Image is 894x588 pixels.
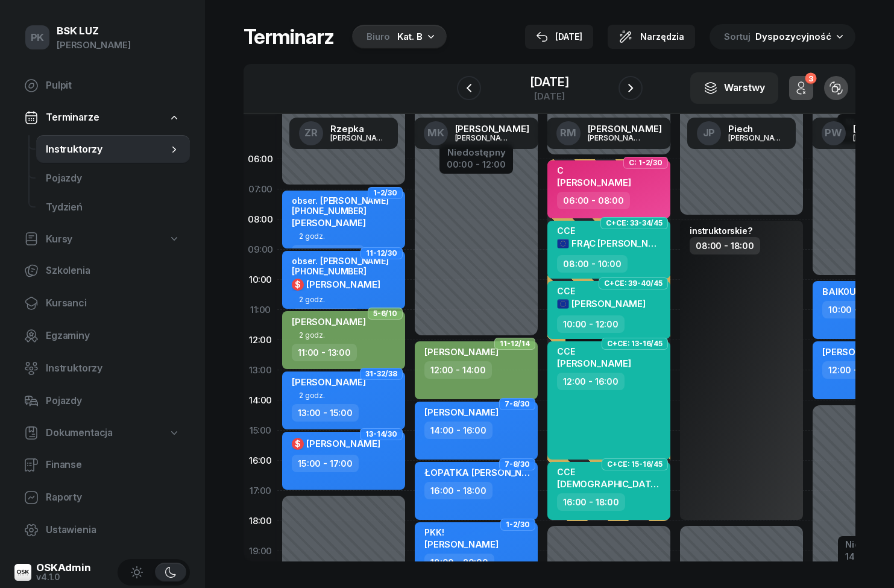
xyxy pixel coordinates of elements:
[14,321,190,350] a: Egzaminy
[304,128,318,138] span: ZR
[640,30,684,44] span: Narzędzia
[557,255,628,273] div: 08:00 - 10:00
[500,343,530,345] span: 11-12/14
[295,280,301,289] span: $
[46,110,99,125] span: Terminarze
[608,25,695,49] button: Narzędzia
[447,157,506,169] div: 00:00 - 12:00
[424,539,499,550] span: [PERSON_NAME]
[557,373,625,390] div: 12:00 - 16:00
[36,193,190,222] a: Tydzień
[822,361,890,379] div: 12:00 - 14:00
[506,523,530,526] span: 1-2/30
[244,235,277,265] div: 09:00
[822,301,890,318] div: 10:00 - 12:00
[455,134,513,142] div: [PERSON_NAME]
[46,78,180,93] span: Pulpit
[14,71,190,100] a: Pulpit
[292,376,366,388] span: [PERSON_NAME]
[557,346,631,356] div: CCE
[244,174,277,204] div: 07:00
[306,438,380,449] span: [PERSON_NAME]
[14,289,190,318] a: Kursanci
[424,361,492,379] div: 12:00 - 14:00
[690,72,778,104] button: Warstwy
[14,564,31,581] img: logo-xs@2x.png
[295,440,301,448] span: $
[629,162,663,164] span: C: 1-2/30
[588,124,662,133] div: [PERSON_NAME]
[244,295,277,325] div: 11:00
[292,245,364,262] div: 07:00 - 09:00
[571,238,672,249] span: FRĄC [PERSON_NAME]
[455,124,529,133] div: [PERSON_NAME]
[557,493,625,511] div: 16:00 - 18:00
[292,195,398,216] div: obser. [PERSON_NAME] [PHONE_NUMBER]
[365,433,397,435] span: 13-14/30
[424,482,493,499] div: 16:00 - 18:00
[547,118,672,149] a: RM[PERSON_NAME][PERSON_NAME]
[14,483,190,512] a: Raporty
[46,296,180,311] span: Kursanci
[604,282,663,285] span: C+CE: 39-40/45
[687,118,796,149] a: JPPiech[PERSON_NAME]
[704,80,765,96] div: Warstwy
[14,387,190,416] a: Pojazdy
[292,344,357,361] div: 11:00 - 13:00
[244,204,277,235] div: 08:00
[306,279,380,290] span: [PERSON_NAME]
[606,222,663,224] span: C+CE: 33-34/45
[46,490,180,505] span: Raporty
[299,232,325,240] span: 2 godz.
[46,457,180,473] span: Finanse
[292,455,359,472] div: 15:00 - 17:00
[244,476,277,506] div: 17:00
[330,134,388,142] div: [PERSON_NAME]
[424,406,499,418] span: [PERSON_NAME]
[530,92,568,101] div: [DATE]
[588,134,646,142] div: [PERSON_NAME]
[427,128,444,138] span: MK
[728,124,786,133] div: Piech
[46,393,180,409] span: Pojazdy
[46,171,180,186] span: Pojazdy
[525,25,593,49] button: [DATE]
[571,298,646,309] span: [PERSON_NAME]
[57,26,131,36] div: BSK LUZ
[289,118,398,149] a: ZRRzepka[PERSON_NAME]
[505,403,530,405] span: 7-8/30
[46,328,180,344] span: Egzaminy
[46,361,180,376] span: Instruktorzy
[46,200,180,215] span: Tydzień
[299,391,325,399] span: 2 godz.
[244,446,277,476] div: 16:00
[244,26,334,48] h1: Terminarz
[36,573,91,581] div: v4.1.0
[447,145,506,172] button: Niedostępny00:00 - 12:00
[367,30,390,44] div: Biuro
[366,252,397,254] span: 11-12/30
[244,506,277,536] div: 18:00
[424,346,499,358] span: [PERSON_NAME]
[244,416,277,446] div: 15:00
[424,554,494,571] div: 18:00 - 20:00
[557,165,631,175] div: C
[292,316,366,327] span: [PERSON_NAME]
[557,358,631,369] span: [PERSON_NAME]
[530,76,568,88] div: [DATE]
[373,312,397,315] span: 5-6/10
[557,467,663,477] div: CCE
[557,226,663,236] div: CCE
[348,25,447,49] button: BiuroKat. B
[557,177,631,188] span: [PERSON_NAME]
[36,135,190,164] a: Instruktorzy
[557,478,735,490] span: [DEMOGRAPHIC_DATA][PERSON_NAME]
[690,226,752,236] div: instruktorskie?
[365,373,397,375] span: 31-32/38
[424,527,499,537] div: PKK!
[373,192,397,194] span: 1-2/30
[31,33,45,43] span: PK
[292,256,398,276] div: obser. [PERSON_NAME] [PHONE_NUMBER]
[424,467,546,478] span: ŁOPATKA [PERSON_NAME]
[447,148,506,157] div: Niedostępny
